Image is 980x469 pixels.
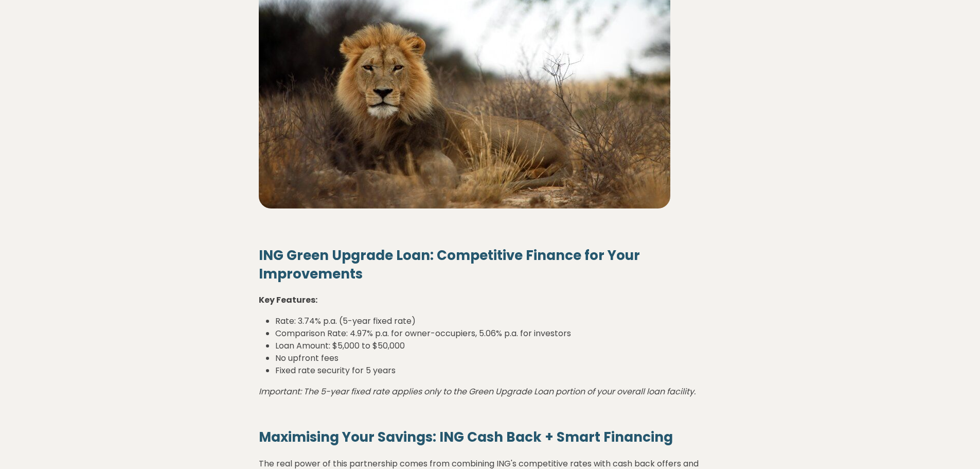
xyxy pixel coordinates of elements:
li: Rate: 3.74% p.a. (5-year fixed rate) [275,315,722,327]
li: No upfront fees [275,352,722,364]
strong: Key Features: [259,294,317,306]
li: Comparison Rate: 4.97% p.a. for owner-occupiers, 5.06% p.a. for investors [275,327,722,340]
h3: ING Green Upgrade Loan: Competitive Finance for Your Improvements [259,246,722,284]
em: Important: The 5-year fixed rate applies only to the Green Upgrade Loan portion of your overall l... [259,386,696,397]
h3: Maximising Your Savings: ING Cash Back + Smart Financing [259,428,722,446]
li: Loan Amount: $5,000 to $50,000 [275,340,722,352]
li: Fixed rate security for 5 years [275,364,722,377]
